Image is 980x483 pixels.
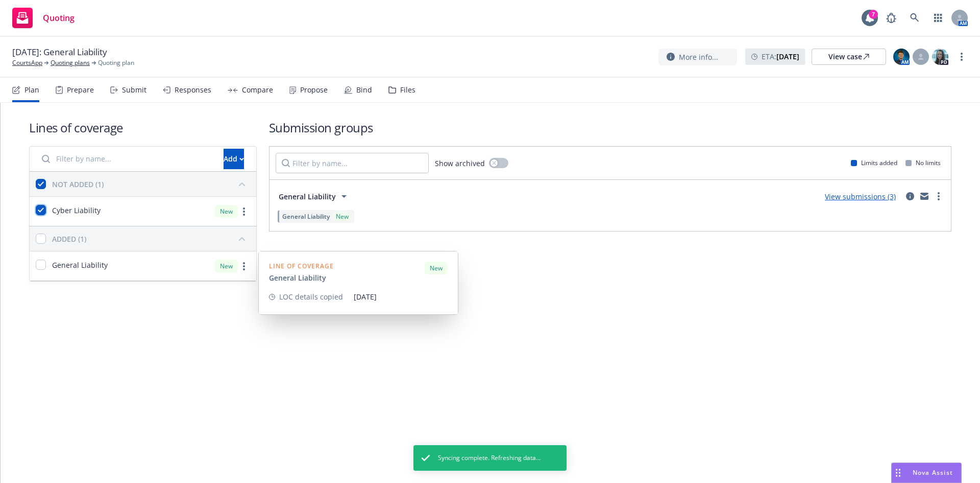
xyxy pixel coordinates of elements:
a: Switch app [928,8,948,28]
div: NOT ADDED (1) [52,179,104,190]
div: New [215,205,238,218]
a: more [955,51,968,63]
span: Cyber Liability [52,205,101,216]
input: Filter by name... [276,153,429,173]
a: View submissions (3) [825,192,896,201]
img: photo [932,49,948,65]
button: ADDED (1) [52,231,250,247]
a: Quoting [8,4,79,32]
h1: Submission groups [269,119,951,136]
span: Nova Assist [913,468,953,477]
div: 7 [869,10,878,19]
a: Search [904,8,925,28]
span: Quoting plan [98,58,134,67]
button: More info... [658,49,737,65]
div: New [334,212,351,221]
div: Prepare [67,86,94,94]
span: Quoting [43,14,75,22]
div: No limits [905,158,941,167]
h1: Lines of coverage [29,119,257,136]
img: photo [893,49,910,65]
span: [DATE]: General Liability [12,46,107,58]
button: Nova Assist [891,463,962,483]
div: Drag to move [892,463,904,482]
div: Submit [122,86,146,94]
a: CourtsApp [12,58,42,67]
span: General Liability [279,191,336,202]
span: More info... [679,52,718,62]
a: Quoting plans [51,58,90,67]
div: New [215,260,238,272]
a: mail [918,190,930,202]
div: Propose [300,86,328,94]
div: View case [828,49,869,64]
span: Show archived [435,158,485,169]
div: Limits added [851,158,897,167]
span: ETA : [762,51,799,62]
a: more [238,205,250,218]
a: Report a Bug [881,8,901,28]
button: NOT ADDED (1) [52,176,250,192]
div: Responses [175,86,211,94]
div: Plan [24,86,39,94]
a: more [933,190,945,202]
strong: [DATE] [776,52,799,61]
a: View case [812,49,886,65]
a: more [238,260,250,272]
input: Filter by name... [36,149,217,169]
div: Compare [242,86,273,94]
a: circleInformation [904,190,916,202]
span: General Liability [282,212,330,221]
div: Files [400,86,415,94]
span: General Liability [52,260,108,270]
button: Add [224,149,244,169]
div: Bind [356,86,372,94]
span: Syncing complete. Refreshing data... [438,453,541,463]
div: ADDED (1) [52,234,86,244]
button: General Liability [276,186,353,206]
